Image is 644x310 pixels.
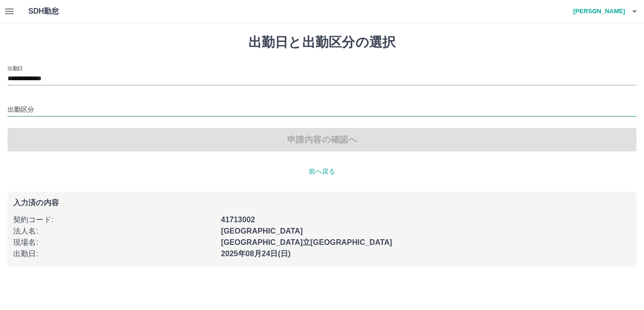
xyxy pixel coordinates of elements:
p: 法人名 : [13,226,215,237]
b: [GEOGRAPHIC_DATA]立[GEOGRAPHIC_DATA] [221,238,392,246]
b: [GEOGRAPHIC_DATA] [221,227,303,235]
p: 入力済の内容 [13,199,631,207]
p: 現場名 : [13,237,215,248]
p: 契約コード : [13,214,215,226]
p: 出勤日 : [13,248,215,260]
p: 前へ戻る [8,167,636,176]
b: 41713002 [221,216,255,224]
b: 2025年08月24日(日) [221,250,291,258]
label: 出勤日 [8,65,23,72]
h1: 出勤日と出勤区分の選択 [8,34,636,50]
